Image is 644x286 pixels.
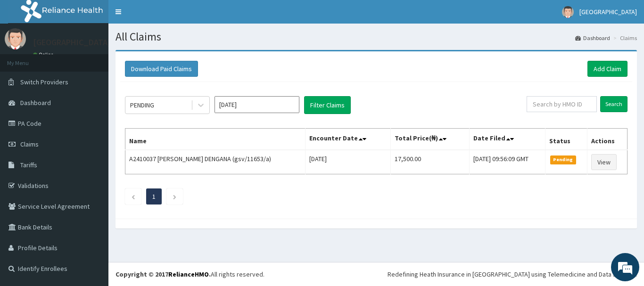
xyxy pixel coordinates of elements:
[600,96,627,112] input: Search
[125,129,305,150] th: Name
[591,154,617,170] a: View
[116,31,637,43] h1: All Claims
[215,96,299,113] input: Select Month and Year
[545,129,587,150] th: Status
[587,129,627,150] th: Actions
[131,192,135,201] a: Previous page
[5,28,26,49] img: User Image
[587,61,627,77] a: Add Claim
[152,192,156,201] a: Page 1 is your current page
[579,8,637,16] span: [GEOGRAPHIC_DATA]
[33,38,111,47] p: [GEOGRAPHIC_DATA]
[390,150,469,174] td: 17,500.00
[173,192,177,201] a: Next page
[527,96,597,112] input: Search by HMO ID
[20,161,37,169] span: Tariffs
[108,262,644,286] footer: All rights reserved.
[388,270,637,279] div: Redefining Heath Insurance in [GEOGRAPHIC_DATA] using Telemedicine and Data Science!
[305,129,390,150] th: Encounter Date
[125,150,305,174] td: A2410037 [PERSON_NAME] DENGANA (gsv/11653/a)
[550,155,576,164] span: Pending
[390,129,469,150] th: Total Price(₦)
[130,100,154,110] div: PENDING
[469,129,545,150] th: Date Filed
[304,96,351,114] button: Filter Claims
[168,270,209,278] a: RelianceHMO
[305,150,390,174] td: [DATE]
[469,150,545,174] td: [DATE] 09:56:09 GMT
[20,78,68,86] span: Switch Providers
[116,270,211,278] strong: Copyright © 2017 .
[33,51,56,58] a: Online
[611,34,637,42] li: Claims
[125,61,198,77] button: Download Paid Claims
[562,6,574,18] img: User Image
[20,98,51,107] span: Dashboard
[20,140,39,148] span: Claims
[575,34,610,42] a: Dashboard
